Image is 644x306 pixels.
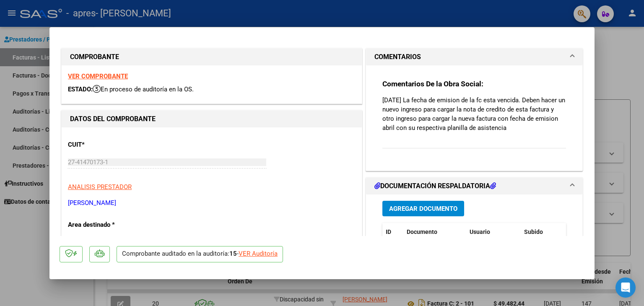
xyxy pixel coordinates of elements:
[70,115,156,123] strong: DATOS DEL COMPROBANTE
[239,249,278,259] div: VER Auditoría
[366,178,582,194] mat-expansion-panel-header: DOCUMENTACIÓN RESPALDATORIA
[386,228,391,235] span: ID
[366,65,582,171] div: COMENTARIOS
[68,73,128,80] a: VER COMPROBANTE
[563,223,605,241] datatable-header-cell: Acción
[68,183,132,191] span: ANALISIS PRESTADOR
[68,220,154,230] p: Area destinado *
[524,228,543,235] span: Subido
[615,277,636,298] div: Open Intercom Messenger
[374,52,421,62] h1: COMENTARIOS
[470,228,490,235] span: Usuario
[70,53,119,61] strong: COMPROBANTE
[374,181,496,191] h1: DOCUMENTACIÓN RESPALDATORIA
[229,250,237,257] strong: 15
[366,49,582,65] mat-expansion-panel-header: COMENTARIOS
[68,198,356,208] p: [PERSON_NAME]
[117,246,283,262] p: Comprobante auditado en la auditoría: -
[389,205,457,213] span: Agregar Documento
[68,86,93,93] span: ESTADO:
[382,80,483,88] strong: Comentarios De la Obra Social:
[403,223,466,241] datatable-header-cell: Documento
[382,96,566,132] p: [DATE] La fecha de emision de la fc esta vencida. Deben hacer un nuevo ingreso para cargar la not...
[382,223,403,241] datatable-header-cell: ID
[521,223,563,241] datatable-header-cell: Subido
[407,228,437,235] span: Documento
[68,140,154,150] p: CUIT
[93,86,194,93] span: En proceso de auditoría en la OS.
[466,223,521,241] datatable-header-cell: Usuario
[382,201,464,216] button: Agregar Documento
